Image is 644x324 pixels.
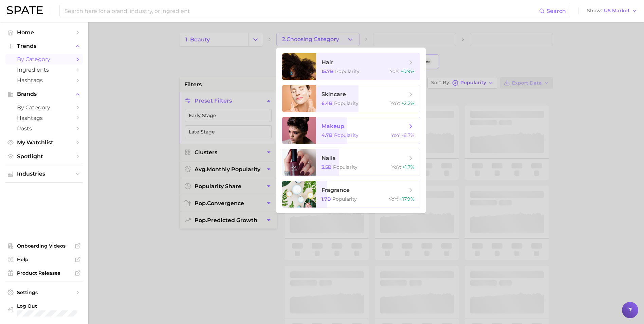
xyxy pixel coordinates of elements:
span: 1.7b [321,196,331,202]
a: by Category [5,102,83,113]
span: nails [321,155,335,161]
button: ShowUS Market [585,6,639,15]
a: Posts [5,123,83,134]
span: Trends [17,43,71,49]
a: Settings [5,287,83,298]
span: Show [587,9,602,13]
span: by Category [17,104,71,111]
span: YoY : [391,164,401,170]
span: 6.4b [321,100,333,106]
a: Home [5,27,83,38]
span: Ingredients [17,67,71,73]
span: Popularity [334,132,358,138]
span: +1.7% [402,164,415,170]
span: Search [547,8,566,14]
span: hair [321,59,333,66]
span: Product Releases [17,270,71,276]
span: My Watchlist [17,139,71,146]
span: Spotlight [17,153,71,160]
span: 3.5b [321,164,332,170]
ul: 2.Choosing Category [276,48,426,213]
a: Onboarding Videos [5,241,83,251]
span: Posts [17,125,71,132]
span: Log Out [17,303,77,309]
a: Help [5,254,83,265]
span: YoY : [390,68,399,74]
span: Popularity [332,196,357,202]
button: Trends [5,41,83,51]
span: 4.7b [321,132,333,138]
a: My Watchlist [5,137,83,148]
span: Popularity [334,100,358,106]
img: SPATE [7,6,43,14]
span: +17.9% [400,196,415,202]
a: Product Releases [5,268,83,278]
span: Brands [17,91,71,97]
span: +0.9% [401,68,415,74]
span: Settings [17,289,71,295]
span: US Market [604,9,630,13]
a: Hashtags [5,113,83,123]
span: Popularity [335,68,360,74]
span: Hashtags [17,115,71,121]
span: makeup [321,123,344,129]
span: fragrance [321,187,350,193]
span: +2.2% [401,100,415,106]
span: Home [17,29,71,36]
span: -8.7% [402,132,415,138]
span: YoY : [390,100,400,106]
span: YoY : [389,196,398,202]
button: Brands [5,89,83,99]
span: YoY : [391,132,401,138]
a: by Category [5,54,83,65]
span: Help [17,256,71,263]
button: Industries [5,169,83,179]
span: Hashtags [17,77,71,84]
span: Onboarding Videos [17,243,71,249]
input: Search here for a brand, industry, or ingredient [64,5,539,17]
span: 15.7b [321,68,334,74]
span: Industries [17,171,71,177]
a: Log out. Currently logged in with e-mail CSnow@ulta.com. [5,301,83,319]
span: by Category [17,56,71,62]
a: Ingredients [5,65,83,75]
span: skincare [321,91,346,97]
span: Popularity [333,164,357,170]
a: Spotlight [5,151,83,162]
a: Hashtags [5,75,83,86]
